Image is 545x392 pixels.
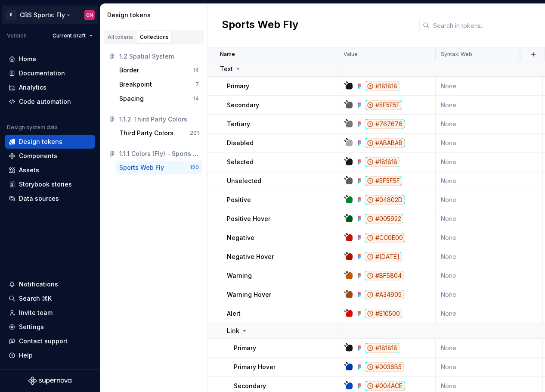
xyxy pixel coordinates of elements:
td: None [436,209,543,228]
td: None [436,339,543,358]
div: Analytics [19,83,46,92]
p: Negative Hover [227,252,274,261]
div: Settings [19,323,44,331]
a: Assets [5,163,95,177]
div: All tokens [108,34,133,40]
input: Search in tokens... [430,18,531,33]
a: Home [5,52,95,66]
p: Positive [227,196,251,204]
a: Settings [5,320,95,334]
td: None [436,190,543,209]
p: Primary [227,82,249,90]
div: #5F5F5F [365,100,402,110]
p: Primary Hover [234,363,276,371]
div: #004ACE [365,381,405,391]
a: Components [5,149,95,163]
div: #[DATE] [365,252,402,261]
svg: Supernova Logo [28,376,71,385]
div: Collections [140,34,169,40]
button: PCBS Sports: FlyCN [2,6,98,24]
div: #005922 [365,214,403,224]
td: None [436,266,543,285]
button: Contact support [5,334,95,348]
div: #04802D [365,195,405,205]
td: None [436,152,543,171]
div: Storybook stories [19,180,72,189]
button: Third Party Colors201 [116,126,202,140]
p: Negative [227,233,254,242]
div: #A34905 [365,290,404,299]
span: Current draft [53,32,86,39]
p: Tertiary [227,120,250,128]
p: Secondary [234,382,266,390]
div: Home [19,55,36,63]
div: 1.1.1 Colors (Fly) - Sports / Web [119,149,199,158]
div: Design tokens [19,137,62,146]
button: Spacing14 [116,92,202,106]
div: 7 [195,81,199,88]
button: Notifications [5,277,95,291]
div: Contact support [19,337,68,345]
p: Syntax: Web [441,51,472,58]
div: Design tokens [107,11,204,19]
div: #5F5F5F [365,176,402,186]
div: 201 [190,130,199,137]
div: Assets [19,166,39,174]
div: #181818 [365,81,399,91]
td: None [436,228,543,247]
p: Name [220,51,235,58]
p: Unselected [227,177,261,185]
div: #ABABAB [365,138,405,148]
p: Warning Hover [227,290,271,299]
p: Link [227,327,239,335]
div: CBS Sports: Fly [20,11,65,19]
div: #E10500 [365,309,402,318]
button: Border14 [116,63,202,77]
div: 1.2 Spatial System [119,52,199,61]
td: None [436,77,543,96]
td: None [436,115,543,134]
div: CN [86,12,93,19]
td: None [436,358,543,376]
div: 14 [193,95,199,102]
p: Disabled [227,139,254,147]
td: None [436,134,543,152]
div: Data sources [19,194,59,203]
div: Version [7,32,27,39]
a: Invite team [5,306,95,320]
td: None [436,96,543,115]
div: Search ⌘K [19,294,52,303]
td: None [436,285,543,304]
p: Text [220,65,233,73]
div: P [6,10,16,20]
p: Warning [227,271,252,280]
td: None [436,247,543,266]
a: Sports Web Fly120 [116,161,202,174]
p: Alert [227,309,241,318]
a: Documentation [5,66,95,80]
h2: Sports Web Fly [222,18,298,33]
button: Help [5,348,95,362]
div: Breakpoint [119,80,152,89]
div: Spacing [119,94,144,103]
div: Components [19,152,57,160]
div: #767676 [365,119,405,129]
div: Invite team [19,308,53,317]
p: Selected [227,158,254,166]
div: Sports Web Fly [119,163,164,172]
div: 120 [190,164,199,171]
button: Breakpoint7 [116,78,202,91]
div: Help [19,351,33,360]
button: Search ⌘K [5,292,95,305]
div: 1.1.2 Third Party Colors [119,115,199,124]
a: Code automation [5,95,95,109]
a: Storybook stories [5,177,95,191]
button: Current draft [49,30,96,42]
a: Analytics [5,81,95,94]
p: Positive Hover [227,215,270,223]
